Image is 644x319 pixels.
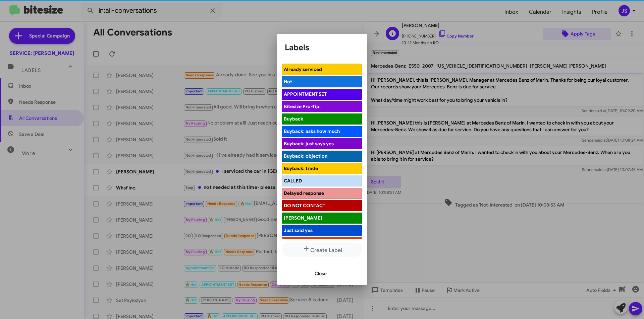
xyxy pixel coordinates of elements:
[284,227,313,233] span: Just said yes
[284,153,327,159] span: Buyback: objection
[284,215,322,221] span: [PERSON_NAME]
[284,116,303,122] span: Buyback
[282,242,362,257] button: Create Label
[284,103,321,109] span: Bitesize Pro-Tip!
[284,165,318,171] span: Buyback: trade
[285,42,359,53] h1: Labels
[284,178,302,184] span: CALLED
[284,91,327,97] span: APPOINTMENT SET
[315,267,327,280] span: Close
[284,141,334,147] span: Buyback: just says yes
[284,128,340,134] span: Buyback: asks how much
[284,79,292,85] span: Hot
[284,66,322,72] span: Already serviced
[284,203,325,209] span: DO NOT CONTACT
[309,267,332,280] button: Close
[284,190,324,196] span: Delayed response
